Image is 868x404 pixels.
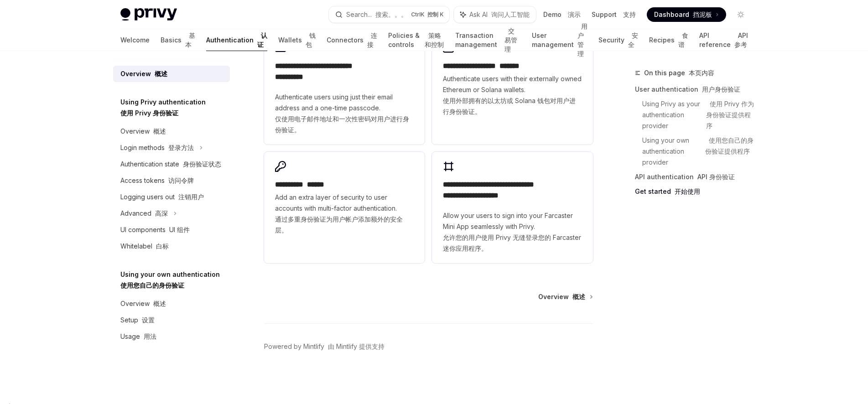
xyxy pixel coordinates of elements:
font: 基本 [185,31,195,48]
font: 登录方法 [168,144,194,151]
font: 演示 [568,10,581,18]
img: light logo [120,8,177,21]
a: Overview 概述 [538,292,592,301]
a: Demo 演示 [543,10,581,19]
font: 概述 [155,70,167,78]
span: On this page [644,67,714,78]
font: 概述 [153,300,166,307]
span: Authenticate users using just their email address and a one-time passcode. [275,92,414,135]
font: 白标 [156,242,169,250]
font: 使用您自己的身份验证 [120,281,184,289]
a: Policies & controls 策略和控制 [388,29,444,51]
a: API reference API 参考 [699,29,748,51]
font: 认证 [257,31,267,48]
a: Transaction management 交易管理 [455,29,521,51]
font: 通过多重身份验证为用户帐户添加额外的安全层。 [275,215,403,234]
div: UI components [120,224,190,235]
h5: Using your own authentication [120,269,220,291]
button: Search... 搜索。。。CtrlK 控制 K [329,6,449,23]
font: 搜索。。。 [375,10,407,18]
font: UI 组件 [169,226,190,233]
font: 概述 [153,127,166,135]
a: Setup 设置 [113,312,230,328]
a: Usage 用法 [113,328,230,345]
a: Security 安全 [598,29,638,51]
a: Overview 概述 [113,66,230,82]
div: Search... [346,9,407,20]
font: 用户身份验证 [702,85,740,93]
font: 允许您的用户使用 Privy 无缝登录您的 Farcaster 迷你应用程序。 [443,233,581,252]
font: 访问令牌 [168,176,194,184]
font: 挡泥板 [693,10,712,18]
div: Login methods [120,142,194,153]
font: 询问人工智能 [491,10,530,18]
a: Whitelabel 白标 [113,238,230,254]
a: **** ***** **** *Add an extra layer of security to user accounts with multi-factor authentication... [264,152,425,263]
div: Access tokens [120,175,194,186]
span: Dashboard [654,10,712,19]
a: API authentication API 身份验证 [635,170,755,184]
div: Advanced [120,208,168,219]
a: UI components UI 组件 [113,222,230,238]
a: Support 支持 [592,10,636,19]
a: Access tokens 访问令牌 [113,172,230,189]
font: 注销用户 [178,193,204,201]
font: 身份验证状态 [183,160,221,168]
a: Using Privy as your authentication provider 使用 Privy 作为身份验证提供程序 [642,97,755,133]
font: 由 Mintlify 提供支持 [328,342,385,350]
font: 高深 [155,209,168,217]
font: 开始使用 [675,187,700,195]
font: 交易管理 [504,27,517,53]
a: Logging users out 注销用户 [113,189,230,205]
font: 概述 [572,293,585,300]
h5: Using Privy authentication [120,97,206,119]
a: Recipes 食谱 [649,29,688,51]
span: Ctrl K [411,11,444,18]
span: Overview [538,292,585,301]
font: 支持 [623,10,636,18]
font: 连接 [367,31,377,48]
a: Authentication 认证 [206,29,267,51]
span: Allow your users to sign into your Farcaster Mini App seamlessly with Privy. [443,210,582,254]
button: Ask AI 询问人工智能 [454,6,536,23]
button: Toggle dark mode [733,7,748,22]
a: User management 用户管理 [532,29,587,51]
a: Overview 概述 [113,295,230,312]
span: Ask AI [469,10,530,19]
font: 安全 [628,31,638,48]
a: Welcome [120,29,150,51]
span: Add an extra layer of security to user accounts with multi-factor authentication. [275,192,414,236]
font: API 参考 [734,31,748,48]
font: 使用您自己的身份验证提供程序 [705,136,754,155]
font: 仅使用电子邮件地址和一次性密码对用户进行身份验证。 [275,115,409,134]
a: Powered by Mintlify 由 Mintlify 提供支持 [264,342,385,351]
font: 策略和控制 [425,31,444,48]
a: Wallets 钱包 [278,29,316,51]
font: 用户管理 [577,22,587,57]
div: Overview [120,126,166,137]
a: Authentication state 身份验证状态 [113,156,230,172]
div: Whitelabel [120,241,169,252]
a: Basics 基本 [161,29,195,51]
font: 使用 Privy 作为身份验证提供程序 [706,100,754,129]
font: 使用外部拥有的以太坊或 Solana 钱包对用户进行身份验证。 [443,97,576,115]
div: Overview [120,68,167,79]
font: 控制 K [427,11,444,18]
a: User authentication 用户身份验证 [635,82,755,97]
div: Usage [120,331,156,342]
a: Using your own authentication provider 使用您自己的身份验证提供程序 [642,133,755,170]
font: 用法 [144,332,156,340]
a: Overview 概述 [113,123,230,140]
a: Get started 开始使用 [635,184,755,199]
a: Dashboard 挡泥板 [647,7,726,22]
div: Authentication state [120,159,221,170]
font: 使用 Privy 身份验证 [120,109,178,117]
a: Connectors 连接 [327,29,377,51]
div: Overview [120,298,166,309]
font: API 身份验证 [697,173,735,181]
font: 食谱 [678,31,688,48]
font: 钱包 [306,31,316,48]
div: Logging users out [120,192,204,202]
span: Authenticate users with their externally owned Ethereum or Solana wallets. [443,73,582,117]
font: 设置 [142,316,155,324]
